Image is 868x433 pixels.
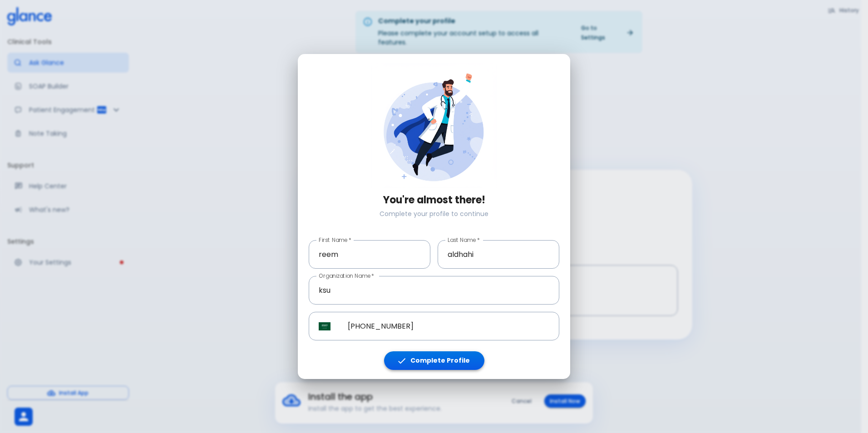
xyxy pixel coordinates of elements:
[309,276,559,305] input: Enter your organization name
[309,194,559,206] h3: You're almost there!
[338,312,559,340] input: Phone Number
[319,236,351,244] label: First Name
[384,351,484,370] button: Complete Profile
[448,236,480,244] label: Last Name
[309,209,559,218] p: Complete your profile to continue
[315,317,334,336] button: Select country
[438,240,559,269] input: Enter your last name
[309,240,430,269] input: Enter your first name
[371,63,497,188] img: doctor
[319,272,374,280] label: Organization Name
[319,322,330,330] img: Saudi Arabia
